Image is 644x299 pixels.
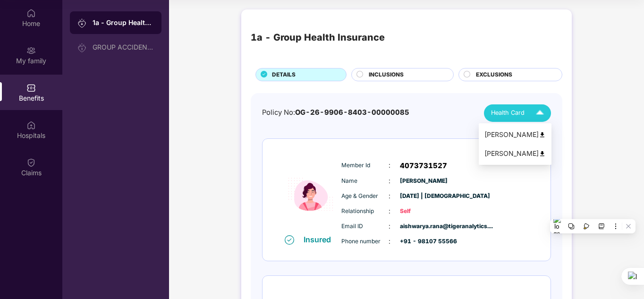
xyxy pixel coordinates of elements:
[369,70,404,79] span: INCLUSIONS
[389,236,390,247] span: :
[272,70,296,79] span: DETAILS
[282,154,339,234] img: icon
[341,192,389,201] span: Age & Gender
[389,160,390,171] span: :
[262,107,409,118] div: Policy No:
[400,222,447,231] span: aishwarya.rana@tigeranalytics....
[400,177,447,186] span: [PERSON_NAME]
[400,160,447,171] span: 4073731527
[341,177,389,186] span: Name
[93,43,154,51] div: GROUP ACCIDENTAL INSURANCE
[484,148,546,159] div: [PERSON_NAME]
[389,191,390,201] span: :
[484,104,551,122] button: Health Card
[26,46,36,55] img: svg+xml;base64,PHN2ZyB3aWR0aD0iMjAiIGhlaWdodD0iMjAiIHZpZXdCb3g9IjAgMCAyMCAyMCIgZmlsbD0ibm9uZSIgeG...
[539,150,546,157] img: svg+xml;base64,PHN2ZyB4bWxucz0iaHR0cDovL3d3dy53My5vcmcvMjAwMC9zdmciIHdpZHRoPSI0OCIgaGVpZ2h0PSI0OC...
[285,235,294,245] img: svg+xml;base64,PHN2ZyB4bWxucz0iaHR0cDovL3d3dy53My5vcmcvMjAwMC9zdmciIHdpZHRoPSIxNiIgaGVpZ2h0PSIxNi...
[341,207,389,216] span: Relationship
[77,43,87,52] img: svg+xml;base64,PHN2ZyB3aWR0aD0iMjAiIGhlaWdodD0iMjAiIHZpZXdCb3g9IjAgMCAyMCAyMCIgZmlsbD0ibm9uZSIgeG...
[341,237,389,246] span: Phone number
[484,129,546,140] div: [PERSON_NAME]
[93,18,154,27] div: 1a - Group Health Insurance
[26,83,36,93] img: svg+xml;base64,PHN2ZyBpZD0iQmVuZWZpdHMiIHhtbG5zPSJodHRwOi8vd3d3LnczLm9yZy8yMDAwL3N2ZyIgd2lkdGg9Ij...
[295,108,409,117] span: OG-26-9906-8403-00000085
[304,235,337,244] div: Insured
[77,18,87,28] img: svg+xml;base64,PHN2ZyB3aWR0aD0iMjAiIGhlaWdodD0iMjAiIHZpZXdCb3g9IjAgMCAyMCAyMCIgZmlsbD0ibm9uZSIgeG...
[26,9,36,18] img: svg+xml;base64,PHN2ZyBpZD0iSG9tZSIgeG1sbnM9Imh0dHA6Ly93d3cudzMub3JnLzIwMDAvc3ZnIiB3aWR0aD0iMjAiIG...
[400,237,447,246] span: +91 - 98107 55566
[476,70,512,79] span: EXCLUSIONS
[341,161,389,170] span: Member Id
[539,131,546,138] img: svg+xml;base64,PHN2ZyB4bWxucz0iaHR0cDovL3d3dy53My5vcmcvMjAwMC9zdmciIHdpZHRoPSI0OCIgaGVpZ2h0PSI0OC...
[341,222,389,231] span: Email ID
[491,108,525,118] span: Health Card
[26,158,36,167] img: svg+xml;base64,PHN2ZyBpZD0iQ2xhaW0iIHhtbG5zPSJodHRwOi8vd3d3LnczLm9yZy8yMDAwL3N2ZyIgd2lkdGg9IjIwIi...
[532,105,548,121] img: Icuh8uwCUCF+XjCZyLQsAKiDCM9HiE6CMYmKQaPGkZKaA32CAAACiQcFBJY0IsAAAAASUVORK5CYII=
[389,176,390,186] span: :
[400,207,447,216] span: Self
[389,221,390,231] span: :
[389,206,390,216] span: :
[26,120,36,130] img: svg+xml;base64,PHN2ZyBpZD0iSG9zcGl0YWxzIiB4bWxucz0iaHR0cDovL3d3dy53My5vcmcvMjAwMC9zdmciIHdpZHRoPS...
[400,192,447,201] span: [DATE] | [DEMOGRAPHIC_DATA]
[251,30,385,45] div: 1a - Group Health Insurance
